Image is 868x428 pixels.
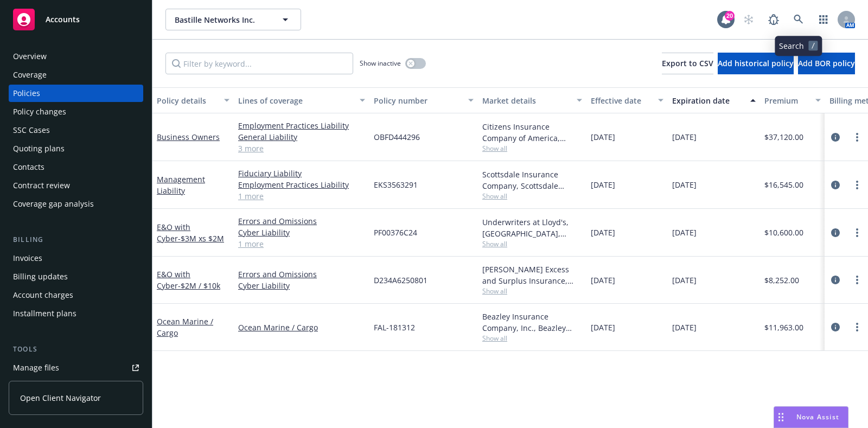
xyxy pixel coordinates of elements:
a: Employment Practices Liability [238,120,365,131]
span: OBFD444296 [374,131,420,143]
a: more [851,131,864,144]
div: Account charges [13,286,73,304]
span: Show all [482,334,582,343]
a: Ocean Marine / Cargo [238,322,365,333]
span: - $2M / $10k [178,280,220,291]
a: 3 more [238,143,365,154]
span: $8,252.00 [764,274,799,286]
a: Billing updates [9,268,143,285]
a: E&O with Cyber [157,222,224,244]
a: Cyber Liability [238,227,365,238]
span: Show inactive [360,59,401,68]
span: [DATE] [591,322,615,333]
a: Coverage gap analysis [9,195,143,213]
button: Export to CSV [662,53,713,74]
a: more [851,273,864,286]
a: Start snowing [738,9,759,30]
a: more [851,226,864,239]
span: Add BOR policy [798,58,855,68]
span: [DATE] [591,179,615,190]
div: Policy details [157,95,218,106]
div: Overview [13,48,47,65]
a: circleInformation [829,273,842,286]
a: Policy changes [9,103,143,120]
button: Nova Assist [774,406,848,428]
a: 1 more [238,238,365,250]
a: Report a Bug [763,9,784,30]
input: Filter by keyword... [165,53,353,74]
a: circleInformation [829,226,842,239]
a: Account charges [9,286,143,304]
span: $11,963.00 [764,322,803,333]
a: Cyber Liability [238,280,365,291]
a: General Liability [238,131,365,143]
span: [DATE] [672,322,697,333]
button: Premium [760,87,825,113]
a: more [851,321,864,334]
span: Open Client Navigator [20,392,101,404]
span: EKS3563291 [374,179,418,190]
button: Policy details [152,87,234,113]
a: Installment plans [9,305,143,322]
div: Installment plans [13,305,76,322]
a: Fiduciary Liability [238,168,365,179]
span: FAL-181312 [374,322,415,333]
div: Policy number [374,95,462,106]
div: Invoices [13,250,42,267]
a: circleInformation [829,131,842,144]
a: Contract review [9,177,143,194]
div: Coverage gap analysis [13,195,94,213]
a: circleInformation [829,321,842,334]
div: Drag to move [774,407,788,427]
div: Contract review [13,177,70,194]
button: Bastille Networks Inc. [165,9,301,30]
a: Business Owners [157,132,220,142]
div: Market details [482,95,570,106]
div: [PERSON_NAME] Excess and Surplus Insurance, Inc., [PERSON_NAME] Group, Amwins [482,264,582,286]
a: Accounts [9,4,143,35]
a: 1 more [238,190,365,202]
div: Coverage [13,66,47,84]
div: Beazley Insurance Company, Inc., Beazley Group, Falvey Cargo [482,311,582,334]
span: Show all [482,239,582,248]
a: Ocean Marine / Cargo [157,316,213,338]
a: Employment Practices Liability [238,179,365,190]
div: Manage files [13,359,59,376]
a: Management Liability [157,174,205,196]
span: Bastille Networks Inc. [175,14,269,25]
span: - $3M xs $2M [178,233,224,244]
a: Coverage [9,66,143,84]
span: $16,545.00 [764,179,803,190]
a: circleInformation [829,178,842,191]
span: Export to CSV [662,58,713,68]
span: $37,120.00 [764,131,803,143]
a: SSC Cases [9,122,143,139]
a: E&O with Cyber [157,269,220,291]
button: Market details [478,87,586,113]
a: Quoting plans [9,140,143,157]
div: 20 [725,11,735,21]
span: [DATE] [591,274,615,286]
div: SSC Cases [13,122,50,139]
a: Search [788,9,809,30]
button: Expiration date [668,87,760,113]
span: Nova Assist [796,412,839,421]
span: Show all [482,286,582,296]
span: PF00376C24 [374,227,417,238]
a: Errors and Omissions [238,215,365,227]
a: Manage files [9,359,143,376]
span: Show all [482,191,582,201]
div: Lines of coverage [238,95,353,106]
div: Billing updates [13,268,68,285]
div: Premium [764,95,809,106]
button: Lines of coverage [234,87,369,113]
div: Underwriters at Lloyd's, [GEOGRAPHIC_DATA], [PERSON_NAME] of [GEOGRAPHIC_DATA], [GEOGRAPHIC_DATA] [482,216,582,239]
span: [DATE] [672,227,697,238]
span: [DATE] [672,274,697,286]
a: Invoices [9,250,143,267]
a: Switch app [813,9,834,30]
span: [DATE] [672,179,697,190]
a: Contacts [9,158,143,176]
div: Expiration date [672,95,744,106]
span: Show all [482,144,582,153]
